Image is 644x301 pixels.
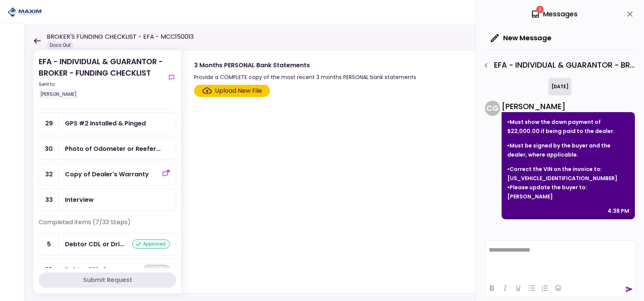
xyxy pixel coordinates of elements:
[623,8,636,21] button: close
[39,138,59,160] div: 30
[39,189,176,211] a: 33Interview
[194,85,270,97] span: Click here to upload the required document
[39,258,176,281] a: 12Debtor Title Requirements - Other Requirementswaived
[608,206,629,215] div: 4:38 PM
[548,78,571,95] div: [DATE]
[39,112,176,135] a: 29GPS #2 Installed & Pinged
[485,241,636,279] iframe: Rich Text Area
[215,86,262,95] div: Upload New File
[39,56,164,99] div: EFA - INDIVIDUAL & GUARANTOR - BROKER - FUNDING CHECKLIST
[507,165,629,201] p: •Correct the VIN on the invoice to: [US_VEHICLE_IDENTIFICATION_NUMBER] •Please update the buyer t...
[39,163,59,185] div: 32
[65,144,161,154] div: Photo of Odometer or Reefer hours
[39,233,176,255] a: 5Debtor CDL or Driver Licenseapproved
[65,265,123,274] div: Debtor Title Requirements - Other Requirements
[194,73,416,82] div: Provide a COMPLETE copy of the most recent 3 months PERSONAL bank statements
[39,233,59,255] div: 5
[39,272,176,288] button: Submit Request
[39,218,176,233] div: Completed items (7/33 Steps)
[65,170,149,179] div: Copy of Dealer's Warranty
[480,59,636,72] div: EFA - INDIVIDUAL & GUARANTOR - BROKER - FUNDING CHECKLIST - Dealer's Final Invoice
[39,89,78,99] div: [PERSON_NAME]
[531,8,578,20] div: Messages
[65,239,124,249] div: Debtor CDL or Driver License
[507,141,629,159] p: •Must be signed by the buyer and the dealer, where applicable.
[525,283,538,293] button: Bullet list
[65,195,94,204] div: Interview
[502,101,635,112] div: [PERSON_NAME]
[8,6,42,18] img: Partner icon
[552,283,565,293] button: Emojis
[65,119,146,128] div: GPS #2 Installed & Pinged
[39,189,59,211] div: 33
[507,117,629,136] p: •Must show the down payment of $22,000.00 if being paid to the dealer.
[47,41,74,49] div: Docs Out
[83,276,132,285] div: Submit Request
[161,170,170,179] button: show-messages
[39,259,59,280] div: 12
[39,163,176,185] a: 32Copy of Dealer's Warrantyshow-messages
[485,283,498,293] button: Bold
[194,60,416,70] div: 3 Months PERSONAL Bank Statements
[39,81,164,88] div: Sent to:
[499,283,511,293] button: Italic
[485,28,557,48] button: New Message
[132,239,170,249] div: approved
[39,138,176,160] a: 30Photo of Odometer or Reefer hours
[512,283,525,293] button: Underline
[144,265,170,274] div: waived
[625,285,633,293] button: send
[538,283,551,293] button: Numbered list
[47,32,194,41] h1: BROKER'S FUNDING CHECKLIST - EFA - MCC150013
[167,73,176,82] button: show-messages
[536,6,544,13] span: 1
[39,112,59,134] div: 29
[182,50,629,293] div: 3 Months PERSONAL Bank StatementsProvide a COMPLETE copy of the most recent 3 months PERSONAL ban...
[485,101,500,116] div: C G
